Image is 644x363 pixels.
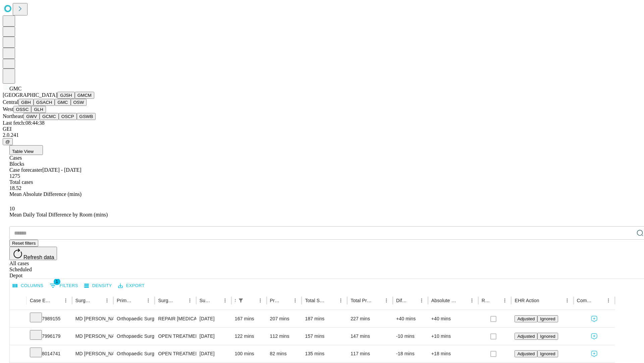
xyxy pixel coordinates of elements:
[9,86,21,91] span: GMC
[351,328,389,345] div: 147 mins
[517,351,535,356] span: Adjusted
[246,296,256,305] button: Sort
[13,313,23,325] button: Expand
[93,296,102,305] button: Sort
[396,345,425,362] div: -18 mins
[500,296,509,305] button: Menu
[537,333,558,340] button: Ignored
[134,296,144,305] button: Sort
[515,350,537,357] button: Adjusted
[9,179,33,185] span: Total cases
[30,345,69,362] div: 8014741
[236,296,246,305] div: 1 active filter
[23,113,40,120] button: GWV
[9,240,38,247] button: Reset filters
[9,247,57,260] button: Refresh data
[117,310,151,327] div: Orthopaedic Surgery
[458,296,467,305] button: Sort
[372,296,382,305] button: Sort
[517,316,535,321] span: Adjusted
[200,310,228,327] div: [DATE]
[75,310,110,327] div: MD [PERSON_NAME] [PERSON_NAME]
[59,113,77,120] button: OSCP
[12,241,36,246] span: Reset filters
[116,281,146,291] button: Export
[117,298,133,303] div: Primary Service
[30,310,69,327] div: 7989155
[211,296,220,305] button: Sort
[604,296,613,305] button: Menu
[417,296,426,305] button: Menu
[408,296,417,305] button: Sort
[9,145,43,155] button: Table View
[13,106,32,113] button: OSSC
[11,281,45,291] button: Select columns
[3,106,13,112] span: West
[18,99,34,106] button: GBH
[57,92,75,99] button: GJSH
[75,298,92,303] div: Surgeon Name
[23,254,54,260] span: Refresh data
[431,298,457,303] div: Absolute Difference
[540,334,555,339] span: Ignored
[482,298,490,303] div: Resolved in EHR
[75,92,94,99] button: GMCM
[396,328,425,345] div: -10 mins
[537,350,558,357] button: Ignored
[431,345,475,362] div: +18 mins
[12,149,34,154] span: Table View
[144,296,153,305] button: Menu
[540,316,555,321] span: Ignored
[270,310,299,327] div: 207 mins
[75,345,110,362] div: MD [PERSON_NAME] [PERSON_NAME]
[537,315,558,322] button: Ignored
[336,296,345,305] button: Menu
[305,345,344,362] div: 135 mins
[48,280,80,291] button: Show filters
[270,298,281,303] div: Predicted In Room Duration
[431,328,475,345] div: +10 mins
[200,345,228,362] div: [DATE]
[77,113,96,120] button: GSWB
[540,296,549,305] button: Sort
[220,296,230,305] button: Menu
[305,298,326,303] div: Total Scheduled Duration
[3,138,13,145] button: @
[34,99,55,106] button: GSACH
[305,328,344,345] div: 157 mins
[396,298,407,303] div: Difference
[9,173,20,179] span: 1275
[55,99,70,106] button: GMC
[235,310,263,327] div: 167 mins
[491,296,500,305] button: Sort
[31,106,46,113] button: GLH
[42,167,81,173] span: [DATE] - [DATE]
[30,298,51,303] div: Case Epic Id
[9,212,108,217] span: Mean Daily Total Difference by Room (mins)
[158,328,193,345] div: OPEN TREATMENT PROXIMAL [MEDICAL_DATA]
[200,298,210,303] div: Surgery Date
[270,345,299,362] div: 82 mins
[270,328,299,345] div: 112 mins
[517,334,535,339] span: Adjusted
[515,333,537,340] button: Adjusted
[185,296,195,305] button: Menu
[3,120,45,126] span: Last fetch: 08:44:38
[256,296,265,305] button: Menu
[71,99,87,106] button: OSW
[52,296,61,305] button: Sort
[9,185,21,191] span: 18.52
[396,310,425,327] div: +40 mins
[54,278,60,285] span: 1
[290,296,300,305] button: Menu
[61,296,70,305] button: Menu
[13,348,23,360] button: Expand
[40,113,59,120] button: GCMC
[351,345,389,362] div: 117 mins
[13,331,23,342] button: Expand
[594,296,604,305] button: Sort
[235,298,235,303] div: Scheduled In Room Duration
[540,351,555,356] span: Ignored
[431,310,475,327] div: +40 mins
[235,345,263,362] div: 100 mins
